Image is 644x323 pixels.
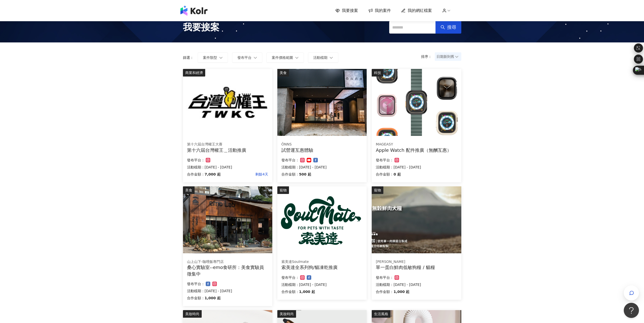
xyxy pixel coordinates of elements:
[435,21,461,34] button: 搜尋
[187,157,205,163] p: 發布平台：
[187,164,268,170] p: 活動檔期：[DATE] - [DATE]
[183,69,272,136] img: 第十六屆台灣權王
[376,275,393,281] p: 發布平台：
[372,186,383,194] div: 寵物
[313,56,327,60] span: 活動檔期
[281,147,363,153] div: 試營運互惠體驗
[205,295,221,301] p: 1,000 起
[376,282,457,288] p: 活動檔期：[DATE] - [DATE]
[180,6,207,16] img: logo
[281,157,299,163] p: 發布平台：
[447,24,456,30] span: 搜尋
[401,8,432,13] a: 我的網紅檔案
[187,288,268,294] p: 活動檔期：[DATE] - [DATE]
[281,282,363,288] p: 活動檔期：[DATE] - [DATE]
[187,147,268,153] div: 第十六屆台灣權王＿活動推廣
[221,171,268,177] p: 剩餘4天
[183,310,202,318] div: 美妝時尚
[281,142,363,147] div: ÔNNS
[183,186,195,194] div: 美食
[372,69,461,136] img: Apple Watch 全系列配件
[281,259,363,264] div: 索美達Soulmate
[277,186,289,194] div: 寵物
[308,53,338,63] button: 活動檔期
[281,264,363,270] div: 索美達全系列狗/貓凍乾推廣
[281,164,363,170] p: 活動檔期：[DATE] - [DATE]
[393,171,401,177] p: 0 起
[205,171,221,177] p: 7,000 起
[335,8,358,13] a: 我要接案
[342,8,358,13] span: 我要接案
[281,275,299,281] p: 發布平台：
[376,157,393,163] p: 發布平台：
[187,281,205,287] p: 發布平台：
[281,171,299,177] p: 合作金額：
[376,289,393,295] p: 合作金額：
[277,310,296,318] div: 美妝時尚
[408,8,432,13] span: 我的網紅檔案
[437,53,460,60] span: 日期新到舊
[376,147,457,153] div: Apple Watch 配件推廣（無酬互惠）
[376,164,457,170] p: 活動檔期：[DATE] - [DATE]
[183,69,205,77] div: 商業和經濟
[232,53,262,63] button: 發布平台
[624,303,639,318] iframe: Help Scout Beacon - Open
[183,21,219,34] span: 我要接案
[183,186,272,253] img: 情緒食光實驗計畫
[375,8,391,13] span: 我的案件
[266,53,304,63] button: 案件價格範圍
[237,56,252,60] span: 發布平台
[376,259,457,264] div: [PERSON_NAME]
[376,171,393,177] p: 合作金額：
[299,289,315,295] p: 1,000 起
[187,295,205,301] p: 合作金額：
[198,53,228,63] button: 案件類型
[187,171,205,177] p: 合作金額：
[187,259,268,264] div: 山上山下-咖哩飯專門店
[272,56,293,60] span: 案件價格範圍
[376,264,457,270] div: 單一蛋白鮮肉低敏狗糧 / 貓糧
[277,69,289,77] div: 美食
[372,186,461,253] img: ⭐單一蛋白鮮肉低敏狗糧 / 貓糧
[277,69,367,136] img: 試營運互惠體驗
[277,186,367,253] img: 索美達凍乾生食
[372,69,383,77] div: 科技
[281,289,299,295] p: 合作金額：
[376,142,457,147] div: MAGEASY
[203,56,217,60] span: 案件類型
[372,310,390,318] div: 生活風格
[441,25,445,30] span: search
[183,56,194,60] p: 篩選：
[421,55,435,59] p: 排序：
[299,171,311,177] p: 500 起
[368,8,391,13] a: 我的案件
[187,264,268,277] div: 桑心實驗室--emo食研所：美食實驗員徵集中
[393,289,409,295] p: 1,000 起
[187,142,268,147] div: 第十六屆台灣權王大賽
